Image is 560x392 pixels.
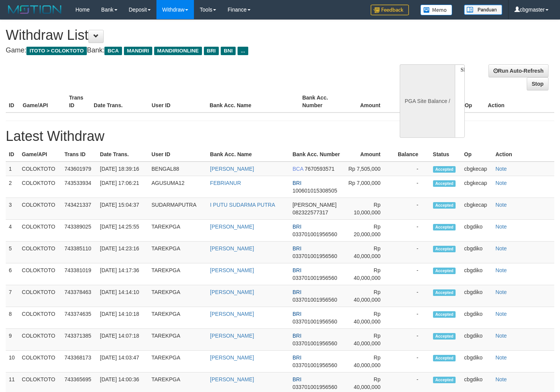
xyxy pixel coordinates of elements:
span: 033701001956560 [293,231,337,237]
span: BRI [293,333,301,339]
td: 743368173 [61,351,97,372]
a: Note [495,202,507,208]
td: 5 [6,242,19,263]
td: TAREKPGA [148,307,207,329]
span: 033701001956560 [293,253,337,259]
td: 10 [6,351,19,372]
a: FEBRIANUR [210,180,241,186]
a: Note [495,333,507,339]
td: 743533934 [61,176,97,198]
span: 033701001956560 [293,318,337,325]
td: - [392,242,430,263]
a: [PERSON_NAME] [210,311,254,317]
td: TAREKPGA [148,329,207,351]
td: COLOKTOTO [19,307,61,329]
td: 743601979 [61,162,97,176]
a: Note [495,166,507,172]
td: cbgdiko [461,307,492,329]
a: [PERSON_NAME] [210,333,254,339]
span: Accepted [433,289,456,296]
td: TAREKPGA [148,351,207,372]
td: cbgkecap [461,198,492,220]
td: - [392,285,430,307]
a: [PERSON_NAME] [210,224,254,230]
span: Accepted [433,377,456,383]
span: Accepted [433,311,456,318]
td: cbgdiko [461,285,492,307]
a: [PERSON_NAME] [210,376,254,382]
th: Op [461,147,492,162]
th: Game/API [20,91,66,113]
span: Accepted [433,333,456,340]
td: Rp 7,000,000 [344,176,392,198]
td: Rp 7,505,000 [344,162,392,176]
td: COLOKTOTO [19,176,61,198]
th: Bank Acc. Number [299,91,345,113]
a: Note [495,180,507,186]
td: - [392,220,430,242]
td: cbgdiko [461,220,492,242]
a: Note [495,354,507,361]
span: [PERSON_NAME] [293,202,337,208]
span: BCA [104,47,122,55]
img: panduan.png [464,5,502,15]
td: BENGAL88 [148,162,207,176]
th: Bank Acc. Name [207,147,290,162]
td: [DATE] 14:17:36 [97,263,148,285]
th: Bank Acc. Number [290,147,344,162]
img: Button%20Memo.svg [420,5,453,15]
td: 743421337 [61,198,97,220]
td: [DATE] 14:07:18 [97,329,148,351]
th: User ID [148,91,206,113]
td: [DATE] 18:39:16 [97,162,148,176]
td: - [392,162,430,176]
td: [DATE] 14:25:55 [97,220,148,242]
td: cbgkecap [461,162,492,176]
h1: Latest Withdraw [6,129,554,144]
a: [PERSON_NAME] [210,289,254,295]
th: Op [462,91,485,113]
span: BRI [293,224,301,230]
a: [PERSON_NAME] [210,245,254,252]
td: 8 [6,307,19,329]
th: Trans ID [61,147,97,162]
span: BCA [293,166,303,172]
span: BRI [293,354,301,361]
td: AGUSUMA12 [148,176,207,198]
span: ... [238,47,248,55]
th: Status [430,147,461,162]
td: Rp 40,000,000 [344,307,392,329]
td: COLOKTOTO [19,329,61,351]
td: [DATE] 17:06:21 [97,176,148,198]
td: 2 [6,176,19,198]
td: 743385110 [61,242,97,263]
th: Amount [344,147,392,162]
td: Rp 40,000,000 [344,263,392,285]
td: - [392,176,430,198]
td: - [392,329,430,351]
span: BRI [293,376,301,382]
td: - [392,198,430,220]
td: 9 [6,329,19,351]
td: COLOKTOTO [19,351,61,372]
td: Rp 10,000,000 [344,198,392,220]
td: cbgdiko [461,263,492,285]
td: SUDARMAPUTRA [148,198,207,220]
td: 743374635 [61,307,97,329]
th: Bank Acc. Name [207,91,299,113]
span: Accepted [433,246,456,252]
td: Rp 20,000,000 [344,220,392,242]
span: BRI [293,267,301,273]
td: 743389025 [61,220,97,242]
th: Balance [392,91,434,113]
td: Rp 40,000,000 [344,242,392,263]
span: 100601015308505 [293,188,337,194]
span: Accepted [433,180,456,187]
td: 3 [6,198,19,220]
span: 7670593571 [305,166,335,172]
div: PGA Site Balance / [400,64,455,138]
td: TAREKPGA [148,220,207,242]
td: COLOKTOTO [19,285,61,307]
th: Action [492,147,554,162]
span: Accepted [433,268,456,274]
